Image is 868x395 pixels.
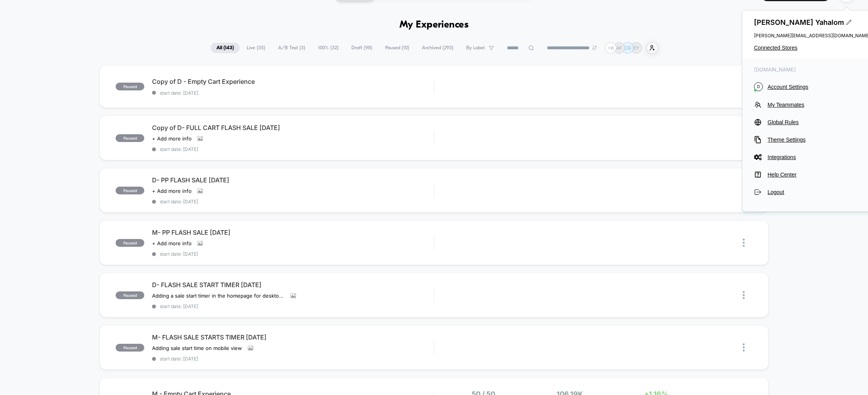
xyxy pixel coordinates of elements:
img: close [743,239,745,247]
img: end [592,45,597,50]
span: Archived ( 293 ) [416,43,459,53]
i: D [754,82,763,91]
span: D- PP FLASH SALE [DATE] [152,176,434,184]
span: All ( 143 ) [211,43,240,53]
span: Live ( 35 ) [241,43,271,53]
span: Copy of D - Empty Cart Experience [152,78,434,85]
span: D- FLASH SALE START TIMER [DATE] [152,281,434,289]
span: start date: [DATE] [152,90,434,96]
span: Adding a sale start timer in the homepage for desktop view [152,293,285,299]
img: close [743,343,745,352]
span: A/B Test ( 3 ) [272,43,311,53]
span: 100% ( 32 ) [312,43,344,53]
span: start date: [DATE] [152,146,434,152]
span: start date: [DATE] [152,303,434,309]
h1: My Experiences [399,19,469,31]
p: CG [624,45,631,51]
span: Copy of D- FULL CART FLASH SALE [DATE] [152,124,434,132]
span: By Label [466,45,485,51]
p: EY [633,45,639,51]
span: start date: [DATE] [152,199,434,204]
span: Adding sale start time on mobile view [152,345,242,351]
span: start date: [DATE] [152,356,434,362]
img: close [743,291,745,299]
span: start date: [DATE] [152,251,434,257]
span: Draft ( 98 ) [346,43,378,53]
span: Paused ( 10 ) [379,43,415,53]
span: M- FLASH SALE STARTS TIMER [DATE] [152,333,434,341]
span: paused [116,83,144,90]
p: AF [616,45,622,51]
div: + 8 [605,42,616,54]
span: M- PP FLASH SALE [DATE] [152,229,434,236]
